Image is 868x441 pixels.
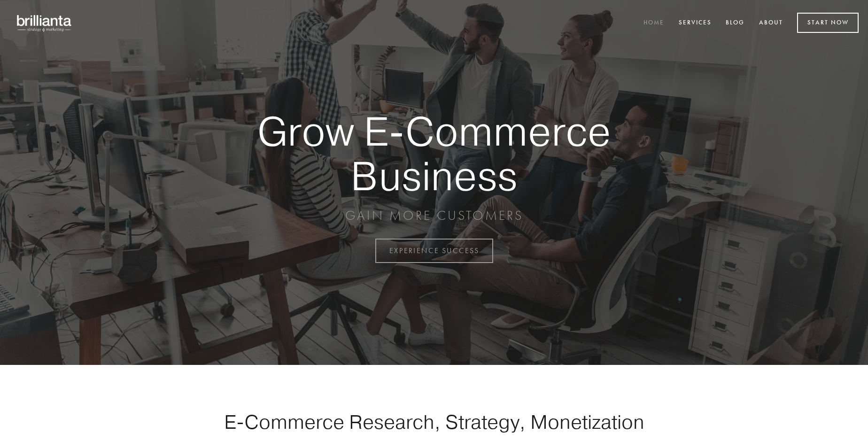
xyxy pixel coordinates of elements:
a: About [753,15,789,31]
a: Services [673,15,718,31]
a: EXPERIENCE SUCCESS [375,239,493,263]
a: Home [637,15,670,31]
h1: E-Commerce Research, Strategy, Monetization [194,410,674,433]
strong: Grow E-Commerce Business [225,109,643,198]
img: brillianta - research, strategy, marketing [9,9,80,37]
a: Blog [720,15,751,31]
a: Start Now [797,13,859,33]
p: GAIN MORE CUSTOMERS [225,207,643,224]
